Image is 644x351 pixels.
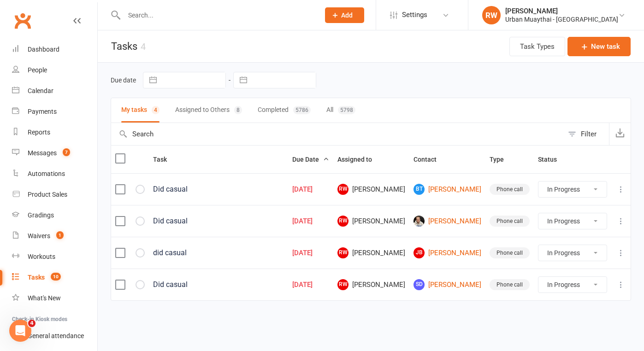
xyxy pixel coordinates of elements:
button: Task Types [509,37,565,56]
div: Waivers [28,232,50,240]
div: Messages [28,149,57,157]
button: Assigned to Others8 [175,98,242,123]
a: General attendance kiosk mode [12,326,97,346]
button: Assigned to [337,154,382,165]
span: Status [538,156,567,163]
button: Add [325,7,364,23]
button: Type [490,154,514,165]
div: Phone call [490,216,530,227]
button: New task [567,37,631,56]
span: RW [337,247,349,258]
div: [DATE] [292,281,329,289]
span: 1 [56,231,64,239]
button: Filter [563,123,609,145]
button: Completed5786 [258,98,311,123]
div: Urban Muaythai - [GEOGRAPHIC_DATA] [505,15,618,23]
div: 5798 [338,106,355,114]
span: 10 [51,273,61,281]
div: Did casual [153,280,284,289]
a: People [12,60,97,81]
span: Type [490,156,514,163]
span: SD [414,279,425,290]
a: Dashboard [12,39,97,60]
div: Payments [28,108,57,115]
span: RW [337,279,349,290]
span: [PERSON_NAME] [337,216,405,227]
img: Harlan Norris [414,216,425,227]
div: Workouts [28,253,55,260]
a: SD[PERSON_NAME] [414,279,481,290]
div: General attendance [28,332,84,339]
button: My tasks4 [121,98,160,123]
label: Due date [111,76,136,84]
div: [PERSON_NAME] [505,7,618,15]
span: [PERSON_NAME] [337,247,405,258]
span: Contact [414,156,447,163]
span: [PERSON_NAME] [337,279,405,290]
a: Workouts [12,246,97,267]
div: RW [482,6,501,24]
a: Tasks 10 [12,267,97,288]
a: Reports [12,122,97,143]
button: Contact [414,154,447,165]
div: Calendar [28,87,53,94]
div: Gradings [28,211,54,219]
input: Search [111,123,563,145]
button: Task [153,154,177,165]
a: Gradings [12,205,97,226]
span: Assigned to [337,156,382,163]
div: 4 [141,41,146,52]
div: Product Sales [28,191,67,198]
div: Dashboard [28,46,59,53]
div: [DATE] [292,217,329,225]
a: Payments [12,101,97,122]
span: Task [153,156,177,163]
a: What's New [12,288,97,309]
div: People [28,66,47,74]
button: All5798 [326,98,355,123]
a: Product Sales [12,184,97,205]
iframe: Intercom live chat [9,320,31,342]
div: Phone call [490,247,530,258]
span: Add [341,12,353,19]
span: Settings [402,5,427,25]
div: Phone call [490,184,530,195]
a: [PERSON_NAME] [414,216,481,227]
span: RW [337,184,349,195]
div: did casual [153,248,284,257]
a: JB[PERSON_NAME] [414,247,481,258]
button: Due Date [292,154,329,165]
span: JB [414,247,425,258]
input: Search... [121,9,313,22]
div: 4 [152,106,160,114]
a: Calendar [12,81,97,101]
div: Phone call [490,279,530,290]
div: Did casual [153,216,284,226]
span: RW [337,216,349,227]
a: Waivers 1 [12,226,97,246]
div: 5786 [293,106,311,114]
span: [PERSON_NAME] [337,184,405,195]
a: Messages 7 [12,143,97,164]
span: BT [414,184,425,195]
a: BT[PERSON_NAME] [414,184,481,195]
a: Clubworx [11,9,34,32]
button: Status [538,154,567,165]
span: 4 [28,320,35,327]
span: Due Date [292,156,329,163]
div: Tasks [28,274,45,281]
div: Automations [28,170,65,177]
div: Reports [28,129,50,136]
h1: Tasks [98,30,146,62]
div: What's New [28,294,61,302]
div: [DATE] [292,249,329,257]
div: [DATE] [292,186,329,193]
a: Automations [12,164,97,184]
div: Did casual [153,185,284,194]
span: 7 [63,148,70,156]
div: Filter [581,129,597,140]
div: 8 [234,106,242,114]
